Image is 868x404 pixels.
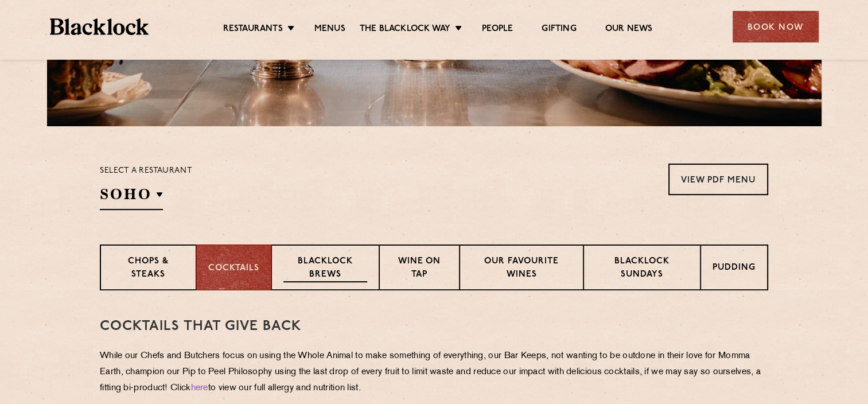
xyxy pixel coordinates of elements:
[713,262,756,276] p: Pudding
[283,255,367,282] p: Blacklock Brews
[605,24,653,36] a: Our News
[360,24,450,36] a: The Blacklock Way
[314,24,345,36] a: Menus
[208,262,259,275] p: Cocktails
[223,24,283,36] a: Restaurants
[595,255,688,282] p: Blacklock Sundays
[100,319,768,334] h3: Cocktails That Give Back
[733,11,819,42] div: Book Now
[668,164,768,195] a: View PDF Menu
[391,255,447,282] p: Wine on Tap
[472,255,571,282] p: Our favourite wines
[482,24,513,36] a: People
[191,384,208,393] a: here
[100,184,163,210] h2: SOHO
[100,348,768,397] p: While our Chefs and Butchers focus on using the Whole Animal to make something of everything, our...
[112,255,184,282] p: Chops & Steaks
[542,24,576,36] a: Gifting
[50,18,149,35] img: BL_Textured_Logo-footer-cropped.svg
[100,164,192,178] p: Select a restaurant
